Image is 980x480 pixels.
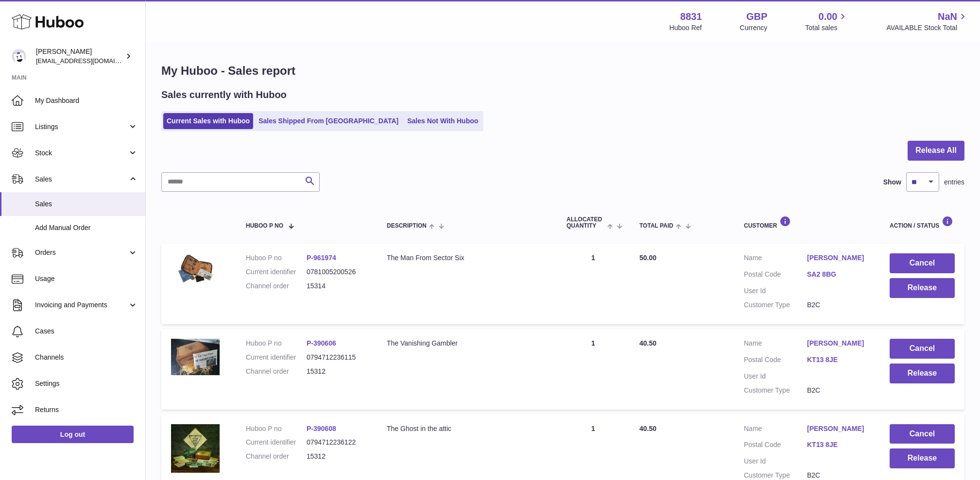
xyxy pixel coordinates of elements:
dd: 0794712236122 [307,438,367,447]
span: 50.00 [639,254,656,262]
dt: Current identifier [246,438,307,447]
a: KT13 8JE [807,440,870,449]
button: Release [890,278,955,298]
dt: Postal Code [744,440,807,452]
dt: Postal Code [744,270,807,281]
dt: Channel order [246,367,307,376]
a: 0.00 Total sales [805,10,848,33]
dd: 15312 [307,367,367,376]
dt: User Id [744,457,807,466]
span: Returns [35,405,138,414]
span: My Dashboard [35,96,138,105]
label: Show [883,178,901,187]
span: AVAILABLE Stock Total [886,23,968,33]
a: [PERSON_NAME] [807,339,870,348]
dd: 0794712236115 [307,353,367,362]
a: Sales Not With Huboo [404,113,481,129]
a: P-961974 [307,254,336,262]
a: P-390608 [307,425,336,432]
dt: Name [744,424,807,436]
dd: 0781005200526 [307,267,367,277]
div: Customer [744,216,870,229]
a: Current Sales with Huboo [163,113,253,129]
div: Huboo Ref [670,23,702,33]
dt: Postal Code [744,355,807,367]
span: 0.00 [819,10,838,23]
dd: 15312 [307,452,367,461]
dt: Customer Type [744,300,807,310]
div: The Man From Sector Six [387,253,547,263]
dt: Name [744,339,807,350]
h2: Sales currently with Huboo [161,88,287,101]
span: Settings [35,379,138,388]
dd: 15314 [307,281,367,291]
button: Cancel [890,339,955,359]
dt: Huboo P no [246,339,307,348]
dt: Name [744,253,807,265]
h1: My Huboo - Sales report [161,63,964,79]
dt: Huboo P no [246,253,307,263]
dt: Customer Type [744,471,807,480]
dd: B2C [807,386,870,395]
dt: Channel order [246,281,307,291]
dt: Current identifier [246,353,307,362]
dt: Customer Type [744,386,807,395]
dd: B2C [807,471,870,480]
span: Total paid [639,223,673,229]
button: Cancel [890,253,955,273]
span: Stock [35,149,128,158]
div: The Ghost in the attic [387,424,547,433]
img: 1640118029.jpg [171,424,220,473]
dt: Channel order [246,452,307,461]
span: Channels [35,353,138,362]
div: [PERSON_NAME] [36,47,123,66]
dt: Huboo P no [246,424,307,433]
span: Orders [35,248,128,257]
button: Cancel [890,424,955,444]
div: The Vanishing Gambler [387,339,547,348]
a: Log out [12,426,134,443]
button: Release [890,448,955,468]
span: Description [387,223,427,229]
span: Huboo P no [246,223,283,229]
a: NaN AVAILABLE Stock Total [886,10,968,33]
strong: GBP [746,10,767,23]
img: 1640117806.jpg [171,339,220,375]
strong: 8831 [680,10,702,23]
td: 1 [557,244,630,324]
span: Sales [35,175,128,184]
span: ALLOCATED Quantity [567,216,605,229]
img: DSC00255.png [171,253,220,286]
span: Cases [35,327,138,336]
a: KT13 8JE [807,355,870,364]
span: Add Manual Order [35,223,138,232]
a: P-390606 [307,339,336,347]
a: [PERSON_NAME] [807,424,870,433]
button: Release [890,364,955,383]
span: Listings [35,122,128,132]
img: rob@themysteryagency.com [12,49,26,64]
dt: User Id [744,286,807,296]
span: Sales [35,199,138,209]
span: 40.50 [639,425,656,432]
span: Usage [35,274,138,283]
span: NaN [938,10,957,23]
button: Release All [908,141,964,161]
td: 1 [557,329,630,410]
div: Currency [740,23,768,33]
a: SA2 8BG [807,270,870,279]
span: 40.50 [639,339,656,347]
dd: B2C [807,300,870,310]
dt: Current identifier [246,267,307,277]
a: [PERSON_NAME] [807,253,870,263]
span: Invoicing and Payments [35,300,128,310]
span: [EMAIL_ADDRESS][DOMAIN_NAME] [36,57,143,65]
dt: User Id [744,372,807,381]
span: Total sales [805,23,848,33]
div: Action / Status [890,216,955,229]
span: entries [944,178,964,187]
a: Sales Shipped From [GEOGRAPHIC_DATA] [255,113,402,129]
